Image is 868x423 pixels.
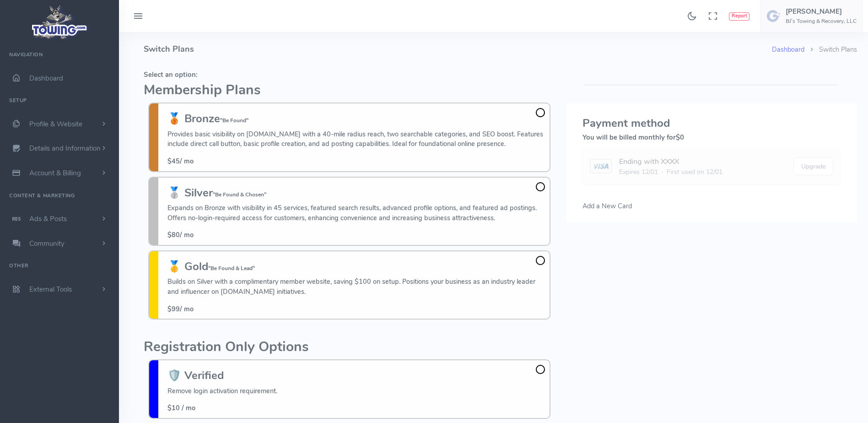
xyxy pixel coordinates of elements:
h3: Payment method [582,117,841,129]
img: logo [29,3,91,42]
p: Provides basic visibility on [DOMAIN_NAME] with a 40-mile radius reach, two searchable categories... [167,130,545,149]
span: Details and Information [29,144,101,153]
h5: You will be billed monthly for [582,134,841,141]
div: Ending with XXXX [619,156,722,167]
p: Remove login activation requirement. [167,386,277,396]
small: "Be Found" [220,117,248,124]
span: $10 / mo [167,403,195,412]
a: Dashboard [772,45,804,54]
span: First used on 12/01 [667,167,722,177]
span: / mo [167,304,194,314]
span: Expires 12/01 [619,167,658,177]
h5: Select an option: [144,71,555,78]
h3: 🥉 Bronze [167,113,545,125]
li: Switch Plans [804,45,857,55]
p: Expands on Bronze with visibility in 45 services, featured search results, advanced profile optio... [167,203,545,223]
span: $0 [676,133,684,142]
h4: Switch Plans [144,32,772,66]
img: card image [590,159,611,174]
span: Profile & Website [29,119,82,129]
span: / mo [167,157,194,166]
span: $99 [167,304,180,314]
h3: 🛡️ Verified [167,369,277,381]
button: Upgrade [793,157,833,175]
span: Account & Billing [29,168,81,178]
h3: 🥇 Gold [167,260,545,272]
small: "Be Found & Lead" [208,265,255,272]
span: External Tools [29,285,72,294]
p: Builds on Silver with a complimentary member website, saving $100 on setup. Positions your busine... [167,277,545,297]
span: / mo [167,230,194,239]
h2: Membership Plans [144,83,555,98]
span: Ads & Posts [29,214,67,223]
span: Add a New Card [582,201,632,211]
button: Report [729,12,749,21]
h3: 🥈 Silver [167,187,545,199]
span: · [662,167,663,177]
span: Community [29,239,65,248]
span: $45 [167,157,180,166]
img: user-image [766,9,781,23]
span: Dashboard [29,74,63,83]
small: "Be Found & Chosen" [213,191,266,198]
h5: [PERSON_NAME] [786,8,857,15]
span: $80 [167,230,180,239]
h2: Registration Only Options [144,340,555,355]
h6: BJ’s Towing & Recovery, LLC [786,18,857,24]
